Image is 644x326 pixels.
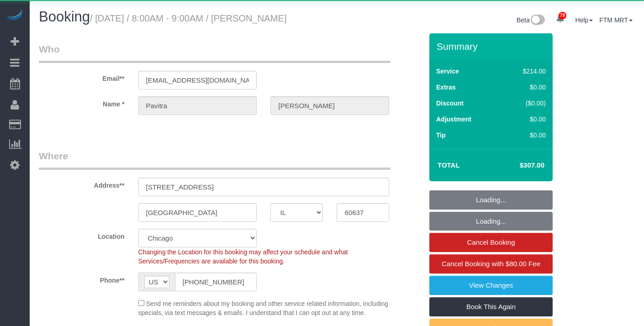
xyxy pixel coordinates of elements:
label: Extras [436,83,456,92]
input: Zip Code** [337,203,389,222]
a: Book This Again [429,297,553,316]
div: $0.00 [503,83,546,92]
a: FTM MRT [599,16,633,24]
div: $0.00 [503,115,546,124]
a: Help [575,16,593,24]
div: ($0.00) [503,99,546,108]
strong: Total [438,161,460,169]
label: Name * [32,96,132,109]
a: Cancel Booking [429,233,553,252]
label: Adjustment [436,115,471,124]
div: $214.00 [503,67,546,76]
img: New interface [530,15,545,26]
span: Send me reminders about my booking and other service related information, including specials, via... [138,300,389,316]
label: Tip [436,131,446,140]
span: Changing the Location for this booking may affect your schedule and what Services/Frequencies are... [138,248,348,265]
span: 79 [559,12,566,19]
label: Discount [436,99,464,108]
h4: $307.00 [492,162,544,169]
h3: Summary [437,41,548,52]
legend: Who [39,42,391,63]
img: Automaid Logo [5,9,24,22]
span: Booking [39,9,90,25]
a: 79 [551,9,569,29]
small: / [DATE] / 8:00AM - 9:00AM / [PERSON_NAME] [90,13,287,23]
label: Location [32,229,132,241]
input: Last Name* [270,96,389,115]
label: Service [436,67,459,76]
span: Cancel Booking with $80.00 Fee [442,260,540,268]
a: Cancel Booking with $80.00 Fee [429,254,553,273]
legend: Where [39,149,391,170]
div: $0.00 [503,131,546,140]
input: First Name** [138,96,257,115]
a: View Changes [429,276,553,295]
a: Beta [517,16,545,24]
